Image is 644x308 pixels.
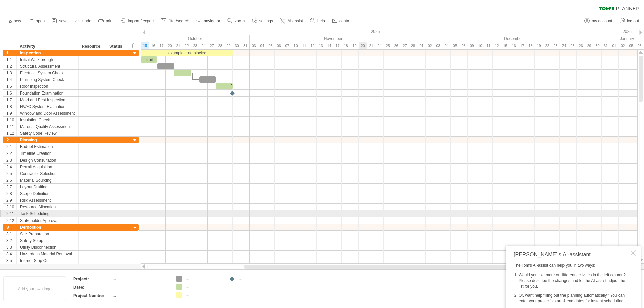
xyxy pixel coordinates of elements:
div: .... [186,292,222,298]
div: .... [112,284,168,290]
div: Wednesday, 3 December 2025 [434,42,442,49]
div: Tuesday, 23 December 2025 [551,42,560,49]
div: Date: [73,284,110,290]
div: Initial Walkthrough [20,56,75,63]
span: save [59,19,67,23]
div: Inspection [20,50,75,56]
span: help [317,19,325,23]
span: navigator [204,19,220,23]
div: Resource [82,43,102,50]
div: October 2025 [57,35,250,42]
div: Friday, 31 October 2025 [241,42,250,49]
div: Tuesday, 21 October 2025 [174,42,182,49]
div: Permit Acquisition [20,164,75,170]
div: Friday, 28 November 2025 [409,42,417,49]
a: save [50,17,69,25]
div: 1.10 [6,117,16,123]
span: new [14,19,21,23]
div: Monday, 10 November 2025 [291,42,300,49]
div: Roof Inspection [20,83,75,89]
div: 3.1 [6,231,16,237]
div: Task Scheduling [20,210,75,217]
a: navigator [195,17,222,25]
div: Thursday, 6 November 2025 [275,42,283,49]
div: Material Quality Assessment [20,123,75,130]
div: Wednesday, 17 December 2025 [518,42,526,49]
div: Contractor Selection [20,170,75,177]
div: 2.2 [6,150,16,157]
a: settings [250,17,275,25]
div: .... [186,284,222,290]
div: Wednesday, 29 October 2025 [224,42,233,49]
div: Friday, 21 November 2025 [367,42,375,49]
div: Utility Disconnection [20,244,75,250]
div: Wednesday, 15 October 2025 [141,42,149,49]
div: Status [109,43,124,50]
div: 2.6 [6,177,16,183]
span: contact [339,19,353,23]
div: Demolition [20,224,75,230]
div: Monday, 3 November 2025 [250,42,258,49]
div: Thursday, 27 November 2025 [400,42,409,49]
div: 1.7 [6,97,16,103]
div: Friday, 5 December 2025 [451,42,459,49]
div: HVAC System Evaluation [20,103,75,110]
div: .... [239,276,275,282]
a: zoom [226,17,247,25]
span: filter/search [168,19,189,23]
div: 2.10 [6,204,16,210]
div: Thursday, 1 January 2026 [610,42,619,49]
div: Tuesday, 2 December 2025 [426,42,434,49]
div: Stakeholder Approval [20,217,75,224]
div: Thursday, 13 November 2025 [317,42,325,49]
div: Safety Setup [20,237,75,244]
div: Window and Door Assessment [20,110,75,116]
span: import / export [128,19,154,23]
li: Would you like more or different activities in the left column? Please describe the changes and l... [519,272,629,289]
div: Wednesday, 22 October 2025 [182,42,191,49]
div: Thursday, 25 December 2025 [568,42,577,49]
div: Mold and Pest Inspection [20,97,75,103]
div: Site Preparation [20,231,75,237]
a: print [97,17,115,25]
div: 1.1 [6,56,16,63]
div: 2.1 [6,143,16,150]
a: filter/search [159,17,191,25]
div: Monday, 27 October 2025 [208,42,216,49]
div: Tuesday, 6 January 2026 [635,42,644,49]
div: example time blocks: [141,50,233,56]
div: Budget Estimation [20,143,75,150]
div: Monday, 24 November 2025 [375,42,384,49]
div: Thursday, 18 December 2025 [526,42,535,49]
div: Plumbing System Check [20,76,75,83]
div: Material Sourcing [20,177,75,183]
div: Foundation Examination [20,90,75,96]
div: November 2025 [250,35,417,42]
a: log out [618,17,641,25]
div: Risk Assessment [20,197,75,203]
div: 2 [6,137,16,143]
a: my account [583,17,614,25]
div: 2.7 [6,184,16,190]
div: Safety Code Review [20,130,75,136]
div: Design Consultation [20,157,75,163]
a: AI assist [278,17,305,25]
div: 2.5 [6,170,16,177]
div: Thursday, 23 October 2025 [191,42,199,49]
span: settings [259,19,273,23]
div: Friday, 7 November 2025 [283,42,291,49]
div: Friday, 17 October 2025 [157,42,166,49]
div: Add your own logo [3,276,66,301]
div: Friday, 19 December 2025 [535,42,543,49]
div: 3.3 [6,244,16,250]
div: Thursday, 11 December 2025 [484,42,493,49]
div: Thursday, 16 October 2025 [149,42,157,49]
span: open [36,19,45,23]
div: Wednesday, 26 November 2025 [392,42,400,49]
div: Project: [73,276,110,282]
div: 2.3 [6,157,16,163]
div: 2.11 [6,210,16,217]
div: Thursday, 4 December 2025 [442,42,451,49]
div: start [141,56,157,63]
div: Tuesday, 30 December 2025 [593,42,602,49]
